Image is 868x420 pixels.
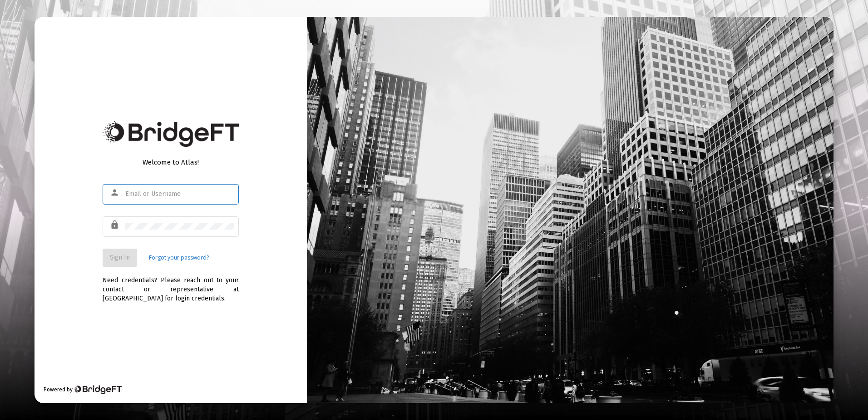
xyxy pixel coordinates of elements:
[125,190,234,198] input: Email or Username
[103,249,137,267] button: Sign In
[44,385,121,394] div: Powered by
[103,158,239,167] div: Welcome to Atlas!
[74,385,121,394] img: Bridge Financial Technology Logo
[103,121,239,147] img: Bridge Financial Technology Logo
[110,254,130,261] span: Sign In
[110,220,121,230] mat-icon: lock
[103,267,239,303] div: Need credentials? Please reach out to your contact or representative at [GEOGRAPHIC_DATA] for log...
[110,187,121,198] mat-icon: person
[149,253,209,262] a: Forgot your password?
